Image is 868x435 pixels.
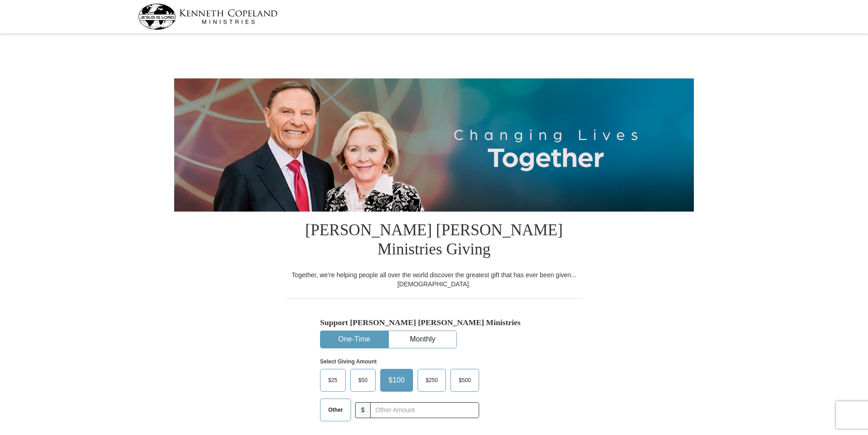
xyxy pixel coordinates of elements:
[454,373,475,387] span: $500
[355,402,371,418] span: $
[324,403,347,417] span: Other
[370,402,479,418] input: Other Amount
[421,373,443,387] span: $250
[324,373,342,387] span: $25
[138,4,278,30] img: kcm-header-logo.svg
[320,331,388,348] button: One-Time
[384,373,409,387] span: $100
[286,212,582,270] h1: [PERSON_NAME] [PERSON_NAME] Ministries Giving
[354,373,372,387] span: $50
[320,358,377,365] strong: Select Giving Amount
[286,270,582,289] div: Together, we're helping people all over the world discover the greatest gift that has ever been g...
[389,331,456,348] button: Monthly
[320,318,548,327] h5: Support [PERSON_NAME] [PERSON_NAME] Ministries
